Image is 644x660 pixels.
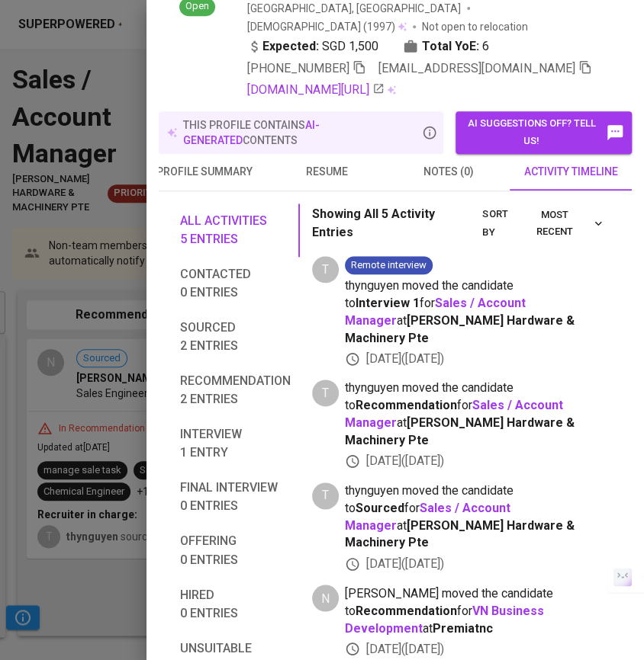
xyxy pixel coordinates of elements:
div: N [312,585,339,611]
a: [DOMAIN_NAME][URL] [247,81,385,99]
div: (1997) [247,19,407,34]
span: Interview 1 entry [180,425,291,462]
div: SGD 1,500 [247,37,378,56]
span: thynguyen moved the candidate to for at [345,482,607,553]
span: 6 [482,37,489,56]
span: notes (0) [397,162,501,181]
b: Total YoE: [422,37,479,56]
div: [DATE] ( [DATE] ) [345,555,607,572]
span: AI-generated [183,119,320,146]
span: Premiatnc [433,620,493,635]
span: thynguyen moved the candidate to for at [345,380,607,450]
p: Showing All 5 Activity Entries [312,205,470,242]
a: Sales / Account Manager [345,296,526,328]
p: this profile contains contents [183,117,419,148]
span: Contacted 0 entries [180,265,291,302]
span: activity timeline [519,162,623,181]
span: Hired 0 entries [180,585,291,622]
b: Expected: [262,37,319,56]
span: thynguyen moved the candidate to for at [345,277,607,348]
span: [EMAIL_ADDRESS][DOMAIN_NAME] [378,61,575,75]
span: [PERSON_NAME] Hardware & Machinery Pte [345,313,575,345]
span: Offering 0 entries [180,532,291,569]
a: VN Business Development [345,603,544,635]
b: Recommendation [356,603,457,617]
div: [DATE] ( [DATE] ) [345,640,607,658]
div: T [312,380,339,406]
p: Not open to relocation [422,19,528,34]
span: [PHONE_NUMBER] [247,61,349,75]
span: [PERSON_NAME] Hardware & Machinery Pte [345,415,575,447]
b: Interview 1 [356,296,420,310]
button: sort by [520,203,607,245]
button: AI suggestions off? Tell us! [456,111,632,154]
div: [GEOGRAPHIC_DATA], [GEOGRAPHIC_DATA] [247,1,461,16]
b: Sourced [356,501,404,515]
span: Recommendation 2 entries [180,372,291,408]
span: [DEMOGRAPHIC_DATA] [247,19,363,34]
span: AI suggestions off? Tell us! [463,115,624,150]
span: resume [275,162,378,181]
span: Remote interview [345,258,433,273]
div: T [312,256,339,283]
span: Final interview 0 entries [180,479,291,515]
span: profile summary [153,162,256,181]
span: sort by [482,208,507,238]
span: Most Recent [523,207,604,242]
span: All activities 5 entries [180,212,291,248]
span: [PERSON_NAME] moved the candidate to for at [345,585,607,637]
div: [DATE] ( [DATE] ) [345,351,607,368]
span: Sourced 2 entries [180,319,291,355]
span: [PERSON_NAME] Hardware & Machinery Pte [345,518,575,550]
div: [DATE] ( [DATE] ) [345,453,607,470]
div: T [312,482,339,509]
a: Sales / Account Manager [345,501,510,533]
b: Recommendation [356,398,457,412]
